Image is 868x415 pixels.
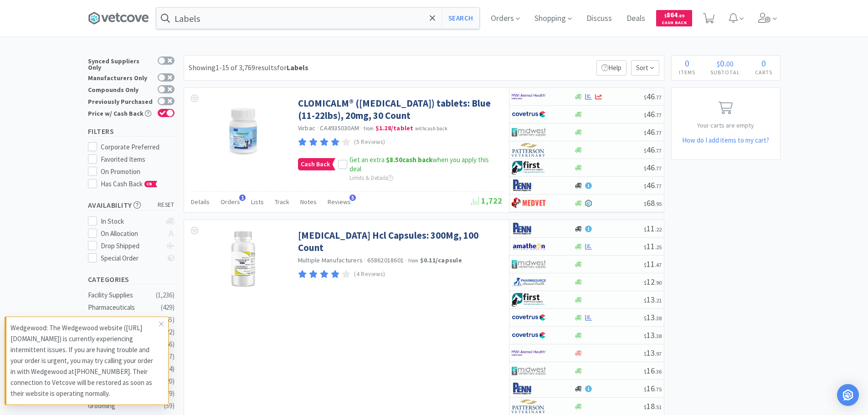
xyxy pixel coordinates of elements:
[644,315,647,322] span: $
[664,10,684,19] span: 864
[275,198,289,206] span: Track
[360,124,362,132] span: ·
[644,244,647,251] span: $
[512,108,546,121] img: 77fca1acd8b6420a9015268ca798ef17_1.png
[644,109,662,119] span: 46
[512,125,546,139] img: 4dd14cff54a648ac9e977f0c5da9bc2e_5.png
[644,404,647,410] span: $
[655,279,662,286] span: . 90
[375,124,414,132] strong: $1.28 / tablet
[655,315,662,322] span: . 38
[655,333,662,339] span: . 38
[512,400,546,413] img: f5e969b455434c6296c6d81ef179fa71_3.png
[88,314,162,325] div: Parasiticides
[88,290,162,301] div: Facility Supplies
[644,94,647,101] span: $
[644,297,647,304] span: $
[672,120,780,130] p: Your carts are empty
[10,323,153,398] gu-sc: Wedgewood: The Wedgewood website ([URL][DOMAIN_NAME]) is currently experiencing intermittent issu...
[644,162,662,173] span: 46
[101,179,158,188] span: Has Cash Back
[656,6,692,31] a: $864.89Cash Back
[644,180,662,190] span: 46
[88,302,162,313] div: Pharmaceuticals
[512,346,546,360] img: f6b2451649754179b5b4e0c70c3f7cb0_2.png
[655,183,662,190] span: . 77
[596,60,627,76] p: Help
[717,59,720,68] span: $
[442,8,479,29] button: Search
[88,85,153,93] div: Compounds Only
[644,112,647,118] span: $
[386,155,432,164] strong: cash back
[512,222,546,236] img: e1133ece90fa4a959c5ae41b0808c578_9.png
[191,198,210,206] span: Details
[644,198,662,208] span: 68
[88,56,153,71] div: Synced Suppliers Only
[512,311,546,324] img: 77fca1acd8b6420a9015268ca798ef17_1.png
[655,404,662,410] span: . 51
[88,274,175,285] h5: Categories
[644,350,647,357] span: $
[512,179,546,192] img: e1133ece90fa4a959c5ae41b0808c578_9.png
[664,13,667,19] span: $
[837,384,859,406] div: Open Intercom Messenger
[703,68,748,77] h4: Subtotal
[655,200,662,207] span: . 95
[644,261,647,268] span: $
[364,256,366,264] span: ·
[101,154,175,165] div: Favorited Items
[74,367,130,376] gu-sc-dial: Click to Connect 8773576613
[512,275,546,289] img: 7915dbd3f8974342a4dc3feb8efc1740_58.png
[644,91,662,102] span: 46
[655,368,662,375] span: . 36
[631,60,659,76] span: Sort
[655,261,662,268] span: . 47
[644,144,662,155] span: 46
[720,57,724,69] span: 0
[239,195,246,201] span: 1
[145,181,154,187] span: CB
[644,147,647,154] span: $
[644,333,647,339] span: $
[644,277,662,287] span: 12
[161,302,175,313] div: ( 429 )
[726,59,734,68] span: 00
[408,257,418,264] span: from
[644,312,662,323] span: 13
[415,125,447,132] span: with cash back
[655,165,662,172] span: . 77
[644,348,662,358] span: 13
[156,290,175,301] div: ( 1,236 )
[678,13,684,19] span: . 89
[644,279,647,286] span: $
[298,229,500,254] a: [MEDICAL_DATA] Hcl Capsules: 300Mg, 100 Count
[298,159,332,170] span: Cash Back
[88,109,153,117] div: Price w/ Cash Back
[287,63,308,72] strong: Labels
[349,195,356,201] span: 5
[644,365,662,376] span: 16
[512,293,546,307] img: 67d67680309e4a0bb49a5ff0391dcc42_6.png
[703,59,748,68] div: .
[672,68,703,77] h4: Items
[101,142,175,153] div: Corporate Preferred
[220,229,266,288] img: d15de78be85d413692a92df124dd2bbb_389787.png
[644,386,647,393] span: $
[88,126,175,137] h5: Filters
[512,328,546,342] img: 77fca1acd8b6420a9015268ca798ef17_1.png
[101,166,175,177] div: On Promotion
[320,124,359,132] span: CA4935030AM
[298,124,316,132] a: Virbac
[644,226,647,233] span: $
[101,228,161,239] div: On Allocation
[623,15,649,23] a: Deals
[101,241,161,251] div: Drop Shipped
[101,253,161,264] div: Special Order
[512,143,546,157] img: f5e969b455434c6296c6d81ef179fa71_3.png
[88,97,153,105] div: Previously Purchased
[512,90,546,103] img: f6b2451649754179b5b4e0c70c3f7cb0_2.png
[88,73,153,81] div: Manufacturers Only
[300,198,317,206] span: Notes
[298,97,500,122] a: CLOMICALM® ([MEDICAL_DATA]) tablets: Blue (11-22lbs), 20mg, 30 Count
